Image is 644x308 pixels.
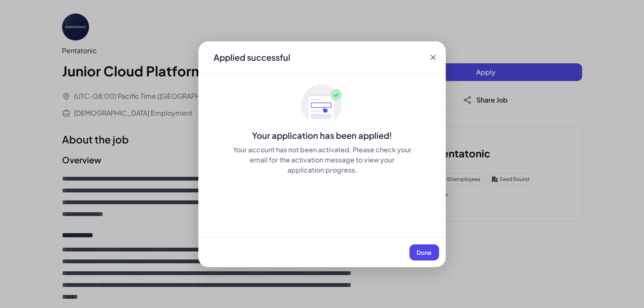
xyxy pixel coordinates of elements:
span: Done [417,249,432,256]
div: Applied successful [214,51,290,63]
div: Your account has not been activated. Please check your email for the activation message to view y... [232,145,412,175]
img: ApplyedMaskGroup3.svg [301,84,343,126]
button: Done [409,244,439,260]
div: Your application has been applied! [198,130,446,141]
